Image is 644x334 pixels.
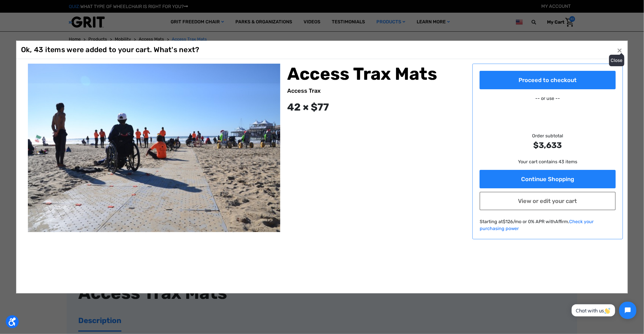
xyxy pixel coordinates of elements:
a: View or edit your cart [480,192,616,210]
span: × [617,45,622,56]
span: $126 [503,219,513,224]
p: Starting at /mo or 0% APR with . [480,218,616,232]
iframe: PayPal-paypal [480,104,616,116]
img: Access Trax Mats [28,64,280,232]
a: Continue Shopping [480,170,616,188]
p: -- or use -- [480,95,616,102]
div: Access Trax [287,86,466,95]
h2: Access Trax Mats [287,64,466,84]
a: Check your purchasing power [480,219,594,231]
div: 42 × $77 [287,100,466,115]
iframe: Tidio Chat [565,297,641,324]
p: Your cart contains 43 items [480,158,616,165]
span: Affirm [555,219,568,224]
h1: Ok, 43 items were added to your cart. What's next? [21,45,199,54]
div: Order subtotal [480,132,616,151]
strong: $3,633 [480,139,616,151]
a: Proceed to checkout [480,71,616,89]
